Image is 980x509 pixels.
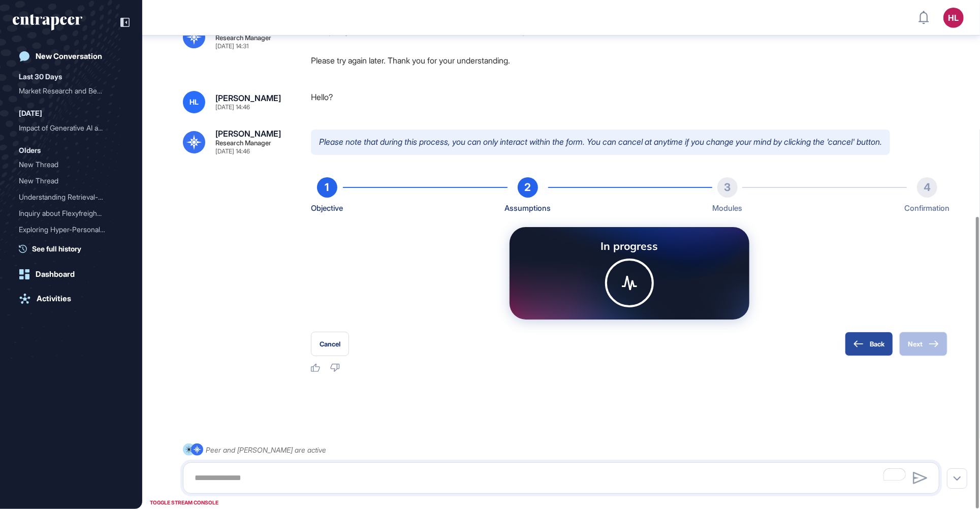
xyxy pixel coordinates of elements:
[215,94,281,102] div: [PERSON_NAME]
[19,156,115,173] div: New Thread
[215,140,271,146] div: Research Manager
[19,221,123,238] div: Exploring Hyper-Personalization Use Cases for Generative AI
[13,46,130,67] a: New Conversation
[712,202,742,215] div: Modules
[215,104,250,110] div: [DATE] 14:46
[311,91,947,113] div: Hello?
[19,189,115,205] div: Understanding Retrieval-A...
[13,264,130,284] a: Dashboard
[311,332,349,356] button: Cancel
[504,202,551,215] div: Assumptions
[36,52,102,61] div: New Conversation
[37,294,71,303] div: Activities
[13,14,82,30] div: entrapeer-logo
[19,243,130,254] a: See full history
[19,189,123,205] div: Understanding Retrieval-Augmented Generation (RAG)
[19,83,115,99] div: Market Research and Bench...
[13,289,130,309] a: Activities
[19,107,42,119] div: [DATE]
[215,35,271,41] div: Research Manager
[19,156,123,173] div: New Thread
[518,177,538,198] div: 2
[19,173,115,189] div: New Thread
[905,202,950,215] div: Confirmation
[19,120,123,136] div: Impact of Generative AI and AI Agents on the Consulting Industry
[189,98,199,106] span: HL
[917,177,937,198] div: 4
[19,173,123,189] div: New Thread
[215,148,250,154] div: [DATE] 14:46
[36,270,75,279] div: Dashboard
[19,144,41,156] div: Olders
[215,130,281,138] div: [PERSON_NAME]
[943,8,964,28] button: HL
[311,54,947,67] p: Please try again later. Thank you for your understanding.
[19,205,123,221] div: Inquiry about Flexyfreight AI
[19,205,115,221] div: Inquiry about Flexyfreigh...
[311,202,343,215] div: Objective
[32,243,81,254] span: See full history
[717,177,738,198] div: 3
[317,177,337,198] div: 1
[19,221,115,238] div: Exploring Hyper-Personali...
[19,71,62,83] div: Last 30 Days
[188,468,934,488] textarea: To enrich screen reader interactions, please activate Accessibility in Grammarly extension settings
[525,239,733,252] div: In progress
[19,120,115,136] div: Impact of Generative AI a...
[206,443,326,456] div: Peer and [PERSON_NAME] are active
[215,43,248,49] div: [DATE] 14:31
[19,83,123,99] div: Market Research and Benchmarking of Maxeo.ai in the Generative Engine Optimization (GEO) Market
[845,332,893,356] button: Back
[311,130,890,155] p: Please note that during this process, you can only interact within the form. You can cancel at an...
